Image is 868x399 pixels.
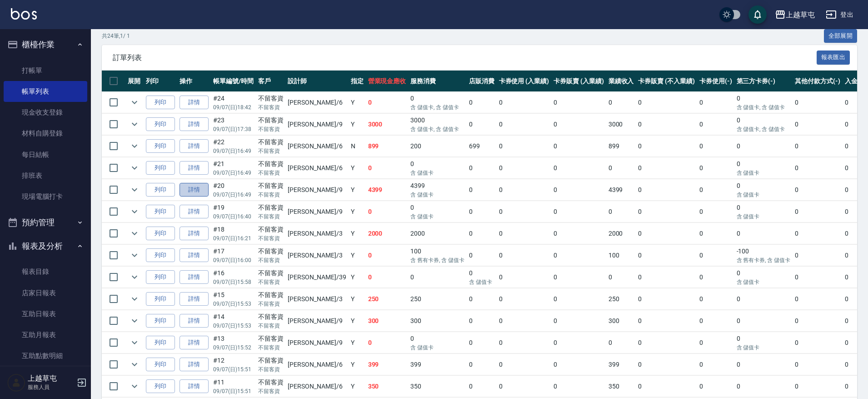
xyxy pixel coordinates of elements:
p: 09/07 (日) 16:49 [213,191,254,199]
div: 不留客資 [258,247,284,256]
td: 300 [366,310,409,332]
td: 0 [697,201,734,222]
p: 含 儲值卡 [469,278,494,286]
td: 100 [606,245,636,266]
td: 0 [467,157,497,179]
td: 0 [793,267,843,288]
a: 店家日報表 [4,283,87,303]
td: 3000 [366,114,409,135]
p: 共 24 筆, 1 / 1 [102,32,130,40]
td: 0 [497,245,552,266]
p: 09/07 (日) 15:53 [213,322,254,330]
a: 現金收支登錄 [4,102,87,123]
td: 0 [467,179,497,201]
td: [PERSON_NAME] /9 [285,201,348,222]
td: [PERSON_NAME] /9 [285,179,348,201]
td: [PERSON_NAME] /6 [285,157,348,179]
p: 含 舊有卡券, 含 儲值卡 [410,256,464,264]
td: 2000 [408,223,466,244]
td: #13 [211,332,256,354]
h5: 上越草屯 [28,374,74,383]
td: 0 [551,114,606,135]
td: 0 [467,267,497,288]
div: 不留客資 [258,203,284,212]
p: 含 儲值卡, 含 儲值卡 [410,125,464,133]
td: 0 [636,201,697,222]
p: 含 儲值卡 [410,191,464,199]
td: 0 [636,332,697,354]
button: 櫃檯作業 [4,33,87,56]
td: 300 [408,310,466,332]
td: 0 [408,267,466,288]
td: 0 [697,114,734,135]
td: #21 [211,157,256,179]
a: 詳情 [180,117,209,131]
p: 不留客資 [258,147,284,155]
a: 詳情 [180,96,209,110]
button: expand row [128,248,141,262]
button: 列印 [146,183,175,197]
button: 列印 [146,227,175,241]
div: 不留客資 [258,290,284,300]
button: 上越草屯 [771,5,818,24]
td: 0 [734,201,793,222]
p: 不留客資 [258,234,284,242]
div: 不留客資 [258,159,284,169]
th: 操作 [177,71,211,92]
button: expand row [128,117,141,131]
div: 不留客資 [258,312,284,322]
a: 報表目錄 [4,261,87,282]
td: 0 [793,245,843,266]
a: 打帳單 [4,60,87,81]
td: 0 [606,92,636,113]
p: 09/07 (日) 15:58 [213,278,254,286]
td: #19 [211,201,256,222]
td: 0 [636,114,697,135]
div: 不留客資 [258,137,284,147]
td: 250 [366,288,409,310]
th: 其他付款方式(-) [793,71,843,92]
td: 0 [497,157,552,179]
td: Y [349,288,366,310]
p: 含 儲值卡 [410,169,464,177]
button: 列印 [146,358,175,372]
td: 0 [408,92,466,113]
a: 排班表 [4,165,87,186]
td: [PERSON_NAME] /39 [285,267,348,288]
a: 帳單列表 [4,81,87,102]
p: 09/07 (日) 16:49 [213,147,254,155]
td: 0 [551,288,606,310]
p: 09/07 (日) 17:38 [213,125,254,133]
td: 3000 [408,114,466,135]
td: 0 [793,179,843,201]
td: 0 [408,201,466,222]
th: 客戶 [256,71,286,92]
button: expand row [128,358,141,371]
button: 列印 [146,379,175,394]
td: 0 [734,310,793,332]
td: 0 [497,267,552,288]
td: 0 [366,201,409,222]
a: 詳情 [180,161,209,175]
td: 0 [734,136,793,157]
a: 詳情 [180,314,209,328]
a: 每日結帳 [4,144,87,165]
td: #15 [211,288,256,310]
p: 不留客資 [258,212,284,221]
p: 不留客資 [258,322,284,330]
td: 0 [606,157,636,179]
td: Y [349,179,366,201]
button: 登出 [822,6,857,23]
td: 0 [734,288,793,310]
td: 0 [606,201,636,222]
td: 0 [467,223,497,244]
p: 09/07 (日) 18:42 [213,103,254,111]
td: 0 [636,310,697,332]
button: 報表匯出 [817,51,850,65]
p: 不留客資 [258,278,284,286]
button: 全部展開 [824,29,858,43]
a: 互助月報表 [4,324,87,345]
a: 詳情 [180,270,209,284]
button: 列印 [146,270,175,284]
td: Y [349,267,366,288]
